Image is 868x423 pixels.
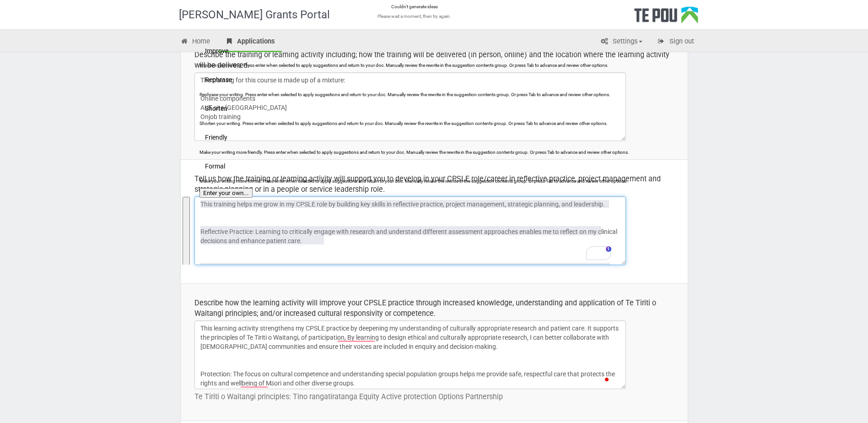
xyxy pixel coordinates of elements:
a: Sign out [650,32,701,52]
div: Te Pou Logo [634,6,698,29]
p: Te Tiriti o Waitangi principles: Tino rangatiratanga Equity Active protection Options Partnership [194,391,674,402]
a: Home [173,32,217,52]
textarea: To enrich screen reader interactions, please activate Accessibility in Grammarly extension settings [194,196,626,265]
div: Describe the training or learning activity including; how the training will be delivered (in pers... [194,49,674,70]
textarea: The training for this course is made up of a mixture: Online components AUT site [GEOGRAPHIC_DATA... [194,72,626,141]
div: Describe how the learning activity will improve your CPSLE practice through increased knowledge, ... [194,298,674,319]
textarea: To enrich screen reader interactions, please activate Accessibility in Grammarly extension settings [194,320,626,389]
div: Tell us how the training or learning activity will support you to develop in your CPSLE role/care... [194,174,674,195]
